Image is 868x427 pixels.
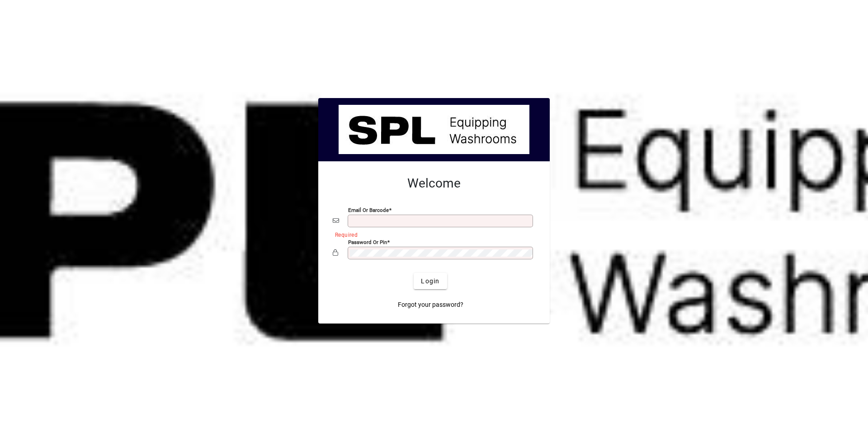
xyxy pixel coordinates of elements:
[398,300,463,310] span: Forgot your password?
[394,296,467,313] a: Forgot your password?
[421,277,439,286] span: Login
[333,176,535,191] h2: Welcome
[414,273,447,289] button: Login
[348,207,389,213] mat-label: Email or Barcode
[335,230,528,239] mat-error: Required
[348,239,387,245] mat-label: Password or Pin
